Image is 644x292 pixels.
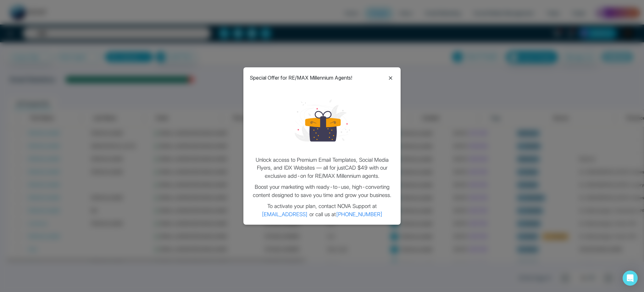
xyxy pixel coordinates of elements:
img: loading [295,93,350,148]
p: To activate your plan, contact NOVA Support at or call us at [250,202,394,218]
p: Boost your marketing with ready-to-use, high-converting content designed to save you time and gro... [250,183,394,199]
div: Open Intercom Messenger [623,271,638,286]
p: Special Offer for RE/MAX Millennium Agents! [250,74,352,81]
a: [PHONE_NUMBER] [336,211,383,217]
p: Unlock access to Premium Email Templates, Social Media Flyers, and IDX Websites — all for just CA... [250,156,394,180]
a: [EMAIL_ADDRESS] [262,211,308,217]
